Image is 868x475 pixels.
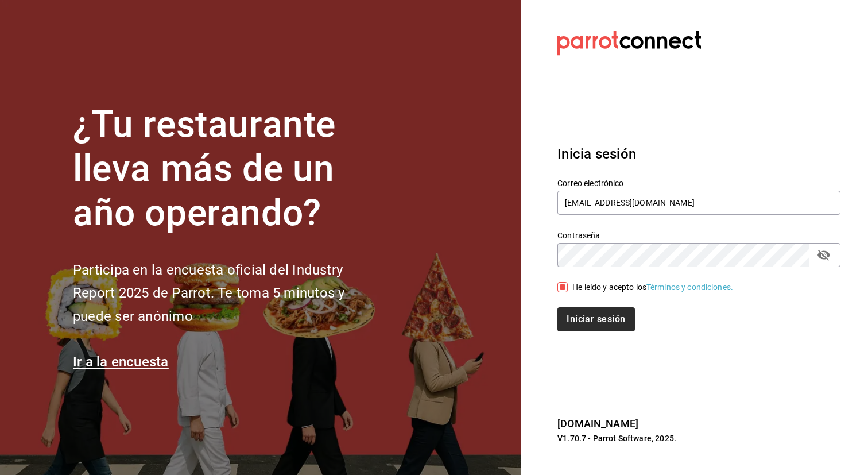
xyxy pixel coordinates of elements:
[557,231,840,240] label: Contraseña
[646,283,733,292] a: Términos y condiciones.
[557,418,638,430] a: [DOMAIN_NAME]
[557,432,840,444] p: V1.70.7 - Parrot Software, 2025.
[73,258,383,329] h2: Participa en la encuesta oficial del Industry Report 2025 de Parrot. Te toma 5 minutos y puede se...
[557,307,634,331] button: Iniciar sesión
[557,191,840,215] input: Ingresa tu correo electrónico
[73,354,169,370] a: Ir a la encuesta
[572,281,733,294] div: He leído y acepto los
[557,179,840,187] label: Correo electrónico
[814,245,834,265] button: passwordField
[73,103,383,235] h1: ¿Tu restaurante lleva más de un año operando?
[557,144,840,164] h3: Inicia sesión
